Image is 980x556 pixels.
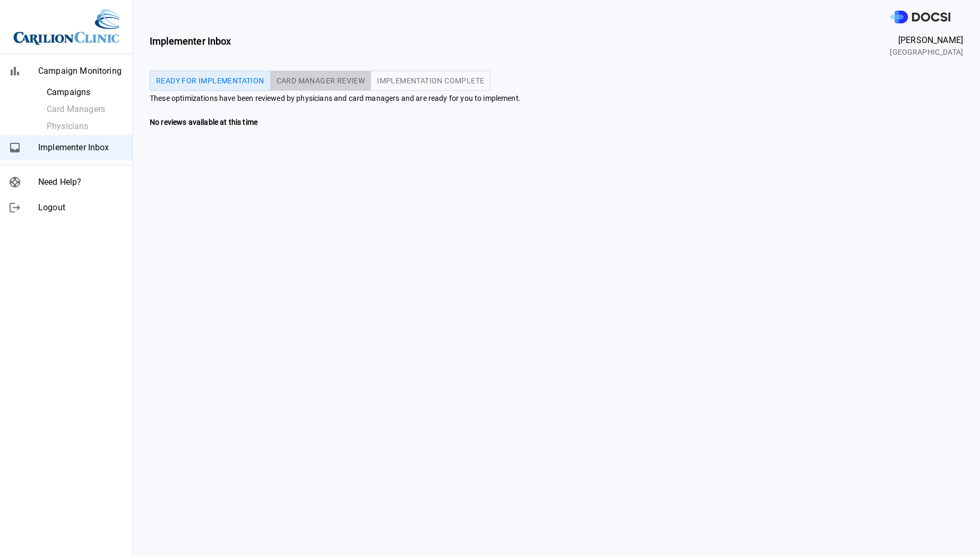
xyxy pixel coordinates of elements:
b: No reviews available at this time [150,118,257,126]
span: These optimizations have been reviewed by physicians and card managers and are ready for you to i... [150,93,963,104]
span: Campaign Monitoring [38,65,124,78]
button: Implementation Complete [371,71,491,91]
span: [GEOGRAPHIC_DATA] [890,47,963,58]
span: Campaigns [47,86,124,99]
img: Site Logo [13,8,119,45]
span: Implementer Inbox [38,141,124,154]
span: [PERSON_NAME] [890,34,963,47]
button: Ready for Implementation [150,71,271,91]
img: DOCSI Logo [890,11,950,24]
span: Ready for Implementation [156,77,264,84]
span: Need Help? [38,176,124,189]
span: Card Manager Review [277,77,365,84]
button: Card Manager Review [270,71,372,91]
span: Implementation Complete [377,77,484,84]
b: Implementer Inbox [150,36,231,47]
span: Logout [38,201,124,214]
